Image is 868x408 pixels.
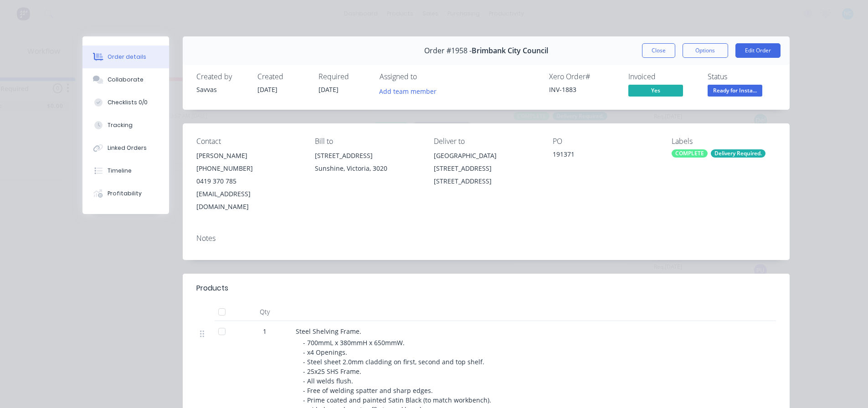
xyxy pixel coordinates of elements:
div: [GEOGRAPHIC_DATA] [STREET_ADDRESS] [434,149,538,175]
div: Invoiced [628,72,697,81]
button: Linked Orders [82,137,169,159]
button: Edit Order [735,43,781,58]
button: Options [683,43,728,58]
button: Tracking [82,114,169,137]
div: PO [553,137,657,146]
div: Bill to [315,137,419,146]
span: Brimbank City Council [472,46,548,55]
div: Timeline [108,167,132,175]
div: Savvas [196,85,247,94]
div: Qty [237,303,292,321]
div: Sunshine, Victoria, 3020 [315,162,419,175]
div: [PERSON_NAME][PHONE_NUMBER]0419 370 785[EMAIL_ADDRESS][DOMAIN_NAME] [196,149,301,213]
button: Close [642,43,675,58]
div: [PERSON_NAME] [196,149,301,162]
div: INV-1883 [549,85,617,94]
button: Add team member [374,85,441,97]
div: Deliver to [434,137,538,146]
span: Steel Shelving Frame. [296,327,361,336]
div: Created [257,72,308,81]
button: Checklists 0/0 [82,91,169,114]
span: [DATE] [257,85,277,94]
div: Delivery Required. [711,149,765,158]
button: Order details [82,46,169,68]
button: Add team member [380,85,442,97]
span: [DATE] [318,85,339,94]
div: Required [318,72,369,81]
div: 191371 [553,149,657,162]
div: Order details [108,53,146,61]
button: Timeline [82,159,169,182]
div: Checklists 0/0 [108,98,148,107]
div: [PHONE_NUMBER] [196,162,301,175]
div: Linked Orders [108,144,147,152]
div: Tracking [108,121,133,129]
div: Contact [196,137,301,146]
div: Collaborate [108,76,144,84]
span: 1 [263,326,267,336]
div: [STREET_ADDRESS] [434,175,538,188]
div: Xero Order # [549,72,617,81]
div: COMPLETE [672,149,708,158]
div: Labels [672,137,776,146]
button: Collaborate [82,68,169,91]
div: [STREET_ADDRESS]Sunshine, Victoria, 3020 [315,149,419,178]
div: Created by [196,72,247,81]
div: Notes [196,234,776,243]
div: [STREET_ADDRESS] [315,149,419,162]
div: 0419 370 785 [196,175,301,188]
div: Profitability [108,189,142,198]
div: [GEOGRAPHIC_DATA] [STREET_ADDRESS][STREET_ADDRESS] [434,149,538,188]
div: Products [196,283,228,294]
span: Yes [628,85,683,96]
button: Ready for Insta... [708,85,762,98]
div: Status [708,72,776,81]
div: [EMAIL_ADDRESS][DOMAIN_NAME] [196,188,301,213]
span: Ready for Insta... [708,85,762,96]
span: Order #1958 - [424,46,472,55]
button: Profitability [82,182,169,205]
div: Assigned to [380,72,471,81]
